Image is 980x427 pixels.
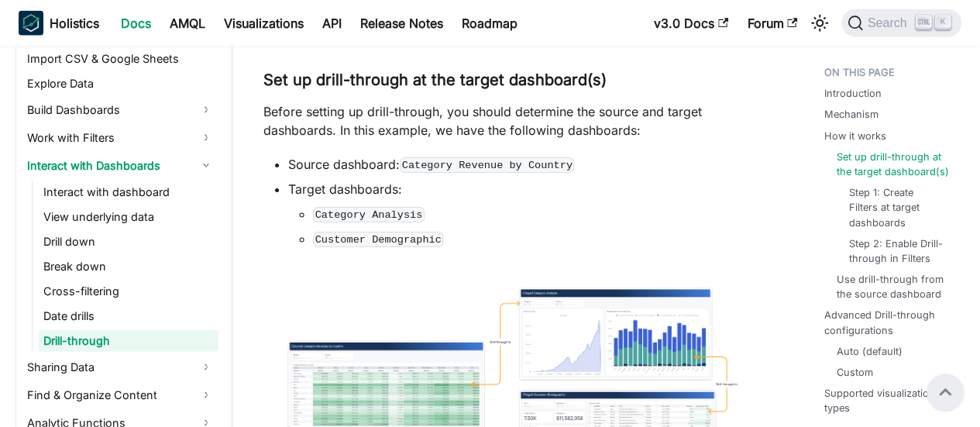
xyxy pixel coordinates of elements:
a: Use drill-through from the source dashboard [837,272,949,301]
a: Break down [39,256,218,277]
a: Supported visualization types [824,386,955,415]
a: HolisticsHolistics [19,11,99,36]
a: Find & Organize Content [22,383,218,408]
a: Forum [738,11,806,36]
code: Customer Demographic [313,232,443,247]
li: Target dashboards: [288,180,762,248]
a: Drill-through [39,330,218,352]
a: Interact with Dashboards [22,153,218,178]
a: Custom [837,365,873,380]
a: Explore Data [22,73,218,95]
a: View underlying data [39,206,218,228]
a: Advanced Drill-through configurations [824,308,955,337]
code: Category Revenue by Country [400,157,574,173]
a: Roadmap [452,11,527,36]
button: Search (Ctrl+K) [841,9,961,37]
span: Search [863,16,916,30]
a: Visualizations [215,11,313,36]
h3: Set up drill-through at the target dashboard(s) [263,71,762,90]
b: Holistics [50,14,99,33]
a: Cross-filtering [39,281,218,302]
img: Holistics [19,11,43,36]
a: Introduction [824,86,882,101]
p: Before setting up drill-through, you should determine the source and target dashboards. In this e... [263,102,762,139]
a: Drill down [39,231,218,253]
a: Step 2: Enable Drill-through in Filters [849,236,943,266]
button: Switch between dark and light mode (currently light mode) [807,11,832,36]
a: Step 1: Create Filters at target dashboards [849,185,943,230]
a: v3.0 Docs [645,11,738,36]
a: Date drills [39,305,218,327]
a: Work with Filters [22,126,218,150]
a: Docs [112,11,160,36]
a: Set up drill-through at the target dashboard(s) [837,150,949,179]
a: AMQL [160,11,215,36]
a: Auto (default) [837,344,903,359]
li: Source dashboard: [288,155,762,174]
a: Build Dashboards [22,98,218,122]
a: API [313,11,351,36]
code: Category Analysis [313,207,425,222]
a: Mechanism [824,107,879,122]
kbd: K [935,15,951,29]
a: How it works [824,129,886,143]
a: Sharing Data [22,355,218,380]
button: Scroll back to top [927,374,964,411]
a: Interact with dashboard [39,181,218,203]
a: Release Notes [351,11,452,36]
a: Import CSV & Google Sheets [22,48,218,70]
